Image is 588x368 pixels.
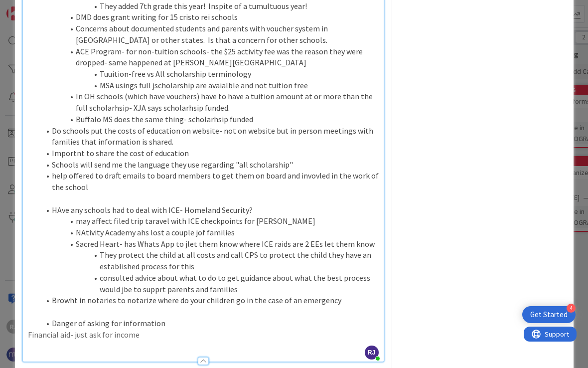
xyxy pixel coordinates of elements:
[40,0,379,12] li: They added 7th grade this year! Inspite of a tumultuous year!
[40,159,379,171] li: Schools will send me the language they use regarding "all scholarship"
[40,23,379,45] li: Concerns about documented students and parents with voucher system in [GEOGRAPHIC_DATA] or other ...
[40,11,379,23] li: DMD does grant writing for 15 cristo rei schools
[530,310,568,320] div: Get Started
[40,272,379,295] li: consulted advice about what to do to get guidance about what the best process would jbe to supprt...
[40,227,379,238] li: NAtivity Academy ahs lost a couple jof families
[522,306,576,323] div: Open Get Started checklist, remaining modules: 4
[40,170,379,192] li: help offered to draft emails to board members to get them on board and invovled in the work of th...
[40,46,379,68] li: ACE Program- for non-tuition schools- the $25 activity fee was the reason they were dropped- same...
[40,318,379,329] li: Danger of asking for information
[40,215,379,227] li: may affect filed trip taravel with ICE checkpoints for [PERSON_NAME]
[40,204,379,216] li: HAve any schools had to deal with ICE- Homeland Security?
[40,91,379,113] li: In OH schools (which have vouchers) have to have a tuition amount at or more than the full schola...
[40,295,379,306] li: Browht in notaries to notarize where do your children go in the case of an emergency
[40,68,379,80] li: Tuuition-free vs All scholarship terminology
[40,238,379,250] li: Sacred Heart- has Whats App to jlet them know where ICE raids are 2 EEs let them know
[567,304,576,313] div: 4
[21,1,45,13] span: Support
[40,125,379,148] li: Do schools put the costs of education on website- not on website but in person meetings with fami...
[365,346,379,360] span: RJ
[40,114,379,125] li: Buffalo MS does the same thing- scholarhsip funded
[40,148,379,159] li: Importnt to share the cost of education
[40,249,379,272] li: They protect the child at all costs and call CPS to protect the child they have an established pr...
[28,329,379,341] p: Financial aid- just ask for income
[40,80,379,91] li: MSA usings full jscholarship are avaialble and not tuition free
